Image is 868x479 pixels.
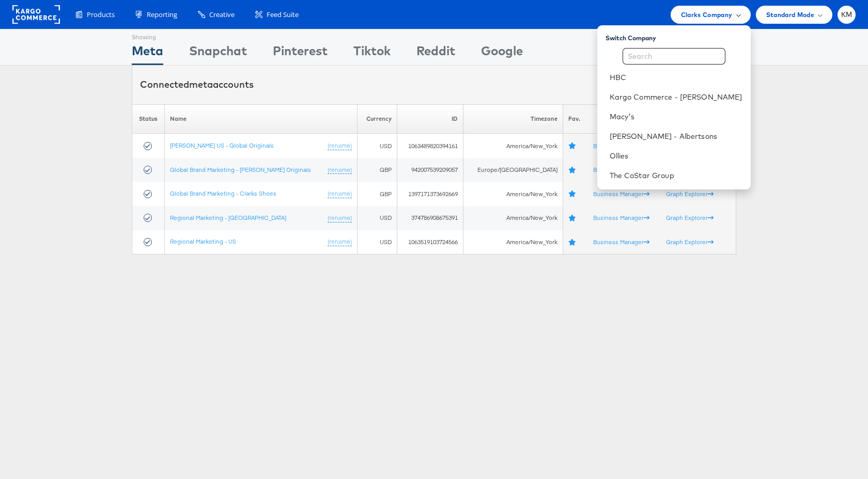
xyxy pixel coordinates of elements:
td: America/New_York [463,134,563,158]
td: USD [358,230,397,254]
a: Regional Marketing - US [170,237,236,245]
td: USD [358,134,397,158]
a: [PERSON_NAME] US - Global Originals [170,141,274,149]
a: Business Manager [593,142,649,150]
span: Clarks Company [681,9,733,20]
a: Regional Marketing - [GEOGRAPHIC_DATA] [170,214,286,221]
span: Feed Suite [267,10,299,20]
a: Macy's [610,111,742,122]
td: 374786908675391 [397,206,463,230]
td: GBP [358,182,397,206]
a: Business Manager [593,190,649,198]
a: Global Brand Marketing - [PERSON_NAME] Originals [170,166,311,173]
span: Standard Mode [766,9,814,20]
td: 1063519103724566 [397,230,463,254]
span: Creative [209,10,235,20]
th: ID [397,104,463,134]
a: Business Manager [593,238,649,246]
a: Kargo Commerce - [PERSON_NAME] [610,92,742,102]
td: America/New_York [463,182,563,206]
span: KM [841,11,853,18]
a: Graph Explorer [666,214,714,221]
div: Meta [132,42,163,65]
th: Timezone [463,104,563,134]
a: The CoStar Group [610,170,742,181]
div: Connected accounts [140,78,254,91]
a: Graph Explorer [666,238,714,246]
th: Name [164,104,358,134]
div: Reddit [416,42,455,65]
td: 1063489820394161 [397,134,463,158]
div: Snapchat [189,42,247,65]
td: 1397171373692669 [397,182,463,206]
a: Business Manager [593,166,649,173]
td: 942007539209057 [397,158,463,182]
div: Google [481,42,523,65]
span: Products [87,10,115,20]
td: Europe/[GEOGRAPHIC_DATA] [463,158,563,182]
a: Ollies [610,151,742,161]
a: HBC [610,72,742,83]
a: (rename) [328,166,352,174]
a: (rename) [328,214,352,222]
a: Business Manager [593,214,649,221]
a: (rename) [328,141,352,150]
a: Global Brand Marketing - Clarks Shoes [170,189,276,197]
div: Switch Company [606,29,751,42]
td: America/New_York [463,206,563,230]
a: [PERSON_NAME] - Albertsons [610,131,742,141]
span: meta [189,78,213,90]
td: USD [358,206,397,230]
th: Currency [358,104,397,134]
a: Graph Explorer [666,190,714,198]
div: Pinterest [273,42,328,65]
td: America/New_York [463,230,563,254]
a: (rename) [328,189,352,198]
input: Search [623,48,725,65]
div: Showing [132,29,163,42]
div: Tiktok [353,42,391,65]
span: Reporting [147,10,177,20]
td: GBP [358,158,397,182]
th: Status [132,104,165,134]
a: (rename) [328,237,352,246]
